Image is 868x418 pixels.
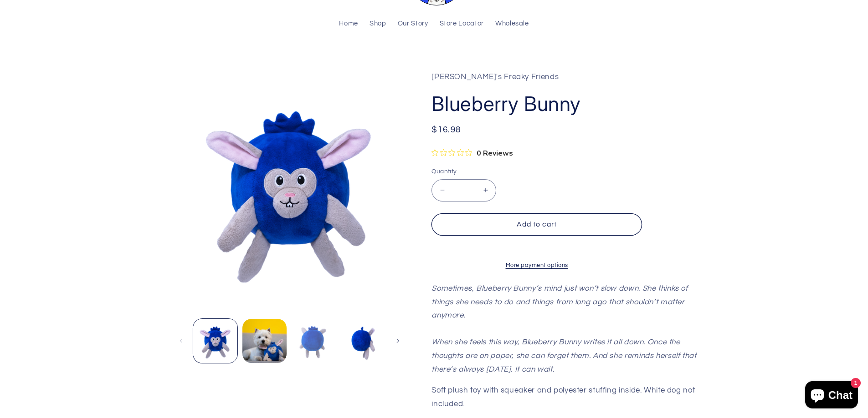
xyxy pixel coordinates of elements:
a: Wholesale [489,14,534,34]
a: Shop [364,14,392,34]
p: Soft plush toy with squeaker and polyester stuffing inside. White dog not included. [431,384,697,411]
button: Rated 0 out of 5 stars from 0 reviews. Jump to reviews. [431,146,513,160]
span: Store Locator [440,20,484,28]
span: Our Story [398,20,428,28]
inbox-online-store-chat: Shopify online store chat [802,381,861,411]
span: Wholesale [495,20,529,28]
span: Home [339,20,358,28]
span: 0 Reviews [477,146,513,160]
a: Store Locator [434,14,489,34]
button: Slide right [388,331,408,351]
span: Sometimes, Blueberry Bunny’s mind just won’t slow down. She thinks of things she needs to do and ... [431,284,696,373]
span: Shop [370,20,386,28]
media-gallery: Gallery Viewer [171,71,408,365]
button: Load image 4 in gallery view [340,319,384,363]
button: Load image 1 in gallery view [193,319,237,363]
button: Load image 3 in gallery view [291,319,335,363]
span: $16.98 [431,124,461,136]
button: Slide left [171,331,191,351]
a: More payment options [431,262,642,270]
p: [PERSON_NAME]'s Freaky Friends [431,71,697,84]
button: Load image 2 in gallery view [242,319,287,363]
button: Add to cart [431,213,642,236]
a: Our Story [392,14,434,34]
h1: Blueberry Bunny [431,91,697,117]
label: Quantity [431,167,642,176]
a: Home [334,14,364,34]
